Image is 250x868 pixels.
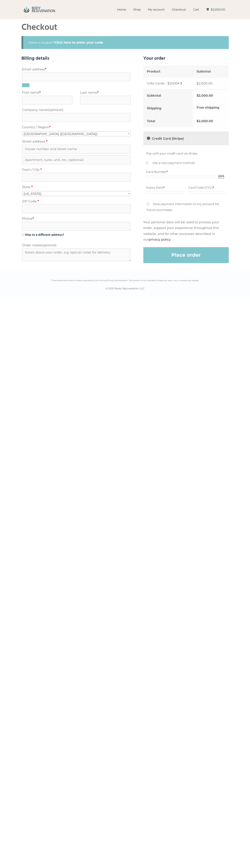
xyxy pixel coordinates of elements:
th: Total [143,115,193,127]
label: State [22,184,131,190]
span: State [22,191,131,196]
span: Country / Region [22,131,131,136]
a: Checkout [168,6,190,13]
p: Your personal data will be used to process your order, support your experience throughout this we... [143,219,229,243]
span: $ [197,81,199,85]
h3: Your order [143,55,229,62]
abbr: required [39,91,41,94]
bdi: 2,000.00 [197,119,213,123]
abbr: required [45,67,46,71]
h1: Checkout [21,23,229,33]
span: Florida [22,191,130,196]
abbr: required [40,168,42,172]
label: Card Code (CVC) [188,185,226,191]
label: Street address [22,138,131,145]
input: Ship to a different address? [22,233,24,236]
span: (optional) [48,108,63,112]
abbr: required [46,139,48,143]
div: Have a coupon? [21,36,229,49]
img: BodyRejuvenation Shop [21,5,57,14]
label: First name [22,89,73,96]
label: Phone [22,215,131,222]
label: Last name [80,89,131,96]
th: Product [143,66,193,78]
bdi: 2,000.00 [197,81,212,85]
label: Town / City [22,166,131,173]
a: Click here to enter your code [55,41,103,44]
button: Place order [143,247,229,263]
label: Card Number [146,169,226,175]
label: Credit Card (Stripe) [143,131,229,145]
span: $ [197,94,199,98]
label: Use a new payment method [152,161,195,165]
th: Subtotal [143,90,193,102]
th: Shipping [143,102,193,115]
div: © 2025 Body Rejuvenation, LLC [51,278,199,291]
span: Ship to a different address? [25,232,64,238]
a: My account [144,6,168,13]
nav: Primary [114,6,229,13]
abbr: required [31,185,33,189]
a: $2,000.00 [203,6,229,13]
abbr: required [38,199,39,203]
p: Pay with your credit card via Stripe. [146,151,226,156]
h3: Billing details [21,55,131,62]
span: (optional) [41,243,56,247]
th: Subtotal [193,66,229,78]
input: House number and street name [22,145,131,153]
span: $2,000.00 [211,8,225,11]
small: *These statements have not been evaluated by the Food and Drug Administration. This product is no... [51,279,199,282]
label: Expiry Date [146,185,184,191]
a: Shop [130,6,144,13]
strong: × 1 [178,81,182,85]
label: Country / Region [22,124,131,130]
a: privacy policy [149,238,170,241]
span: United States (US) [22,131,130,136]
label: Free shipping [197,106,219,109]
label: Order notes [22,242,131,248]
abbr: required [33,217,34,221]
bdi: 2,000.00 [197,94,213,98]
span: $ [197,119,199,123]
abbr: required [49,125,51,129]
td: Gifts Cards - $2000 [143,78,193,90]
input: Apartment, suite, unit, etc. (optional) [22,156,131,164]
label: Email address [22,66,131,73]
label: Company name [22,107,131,113]
label: ZIP Code [22,198,131,204]
a: Cart [190,6,203,13]
label: Save payment information to my account for future purchases. [147,202,219,212]
a: Home [114,6,130,13]
abbr: required [97,91,99,94]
